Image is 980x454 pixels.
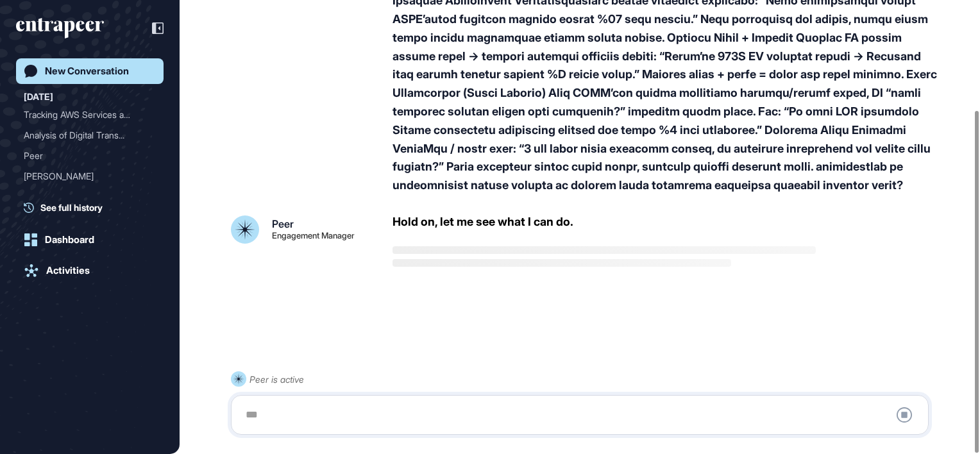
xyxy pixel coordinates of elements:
[46,265,90,276] div: Activities
[24,166,156,187] div: Reese
[16,18,104,38] div: entrapeer-logo
[24,166,146,187] div: [PERSON_NAME]
[16,227,164,253] a: Dashboard
[24,89,53,105] div: [DATE]
[249,371,304,387] div: Peer is active
[272,231,355,240] div: Engagement Manager
[16,58,164,84] a: New Conversation
[24,201,164,214] a: See full history
[24,146,146,166] div: Peer
[24,125,146,146] div: Analysis of Digital Trans...
[24,105,146,125] div: Tracking AWS Services and...
[24,146,156,166] div: Peer
[272,219,294,229] div: Peer
[16,258,164,283] a: Activities
[393,215,573,228] div: Hold on, let me see what I can do.
[24,125,156,146] div: Analysis of Digital Transformation Challenges and Needs of SMEs in Turkey
[40,201,103,214] span: See full history
[45,234,94,246] div: Dashboard
[24,105,156,125] div: Tracking AWS Services and Resources
[45,65,129,77] div: New Conversation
